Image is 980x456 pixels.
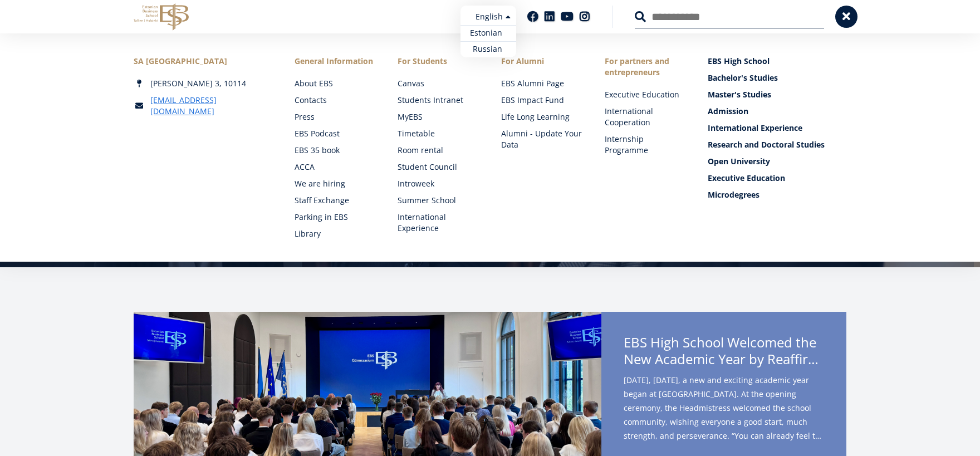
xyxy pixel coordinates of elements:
[398,145,479,156] a: Room rental
[150,95,272,117] a: [EMAIL_ADDRESS][DOMAIN_NAME]
[398,111,479,122] a: MyEBS
[460,41,516,57] a: Russian
[579,11,590,22] a: Instagram
[708,122,846,134] a: International Experience
[605,106,686,128] a: International Cooperation
[708,139,846,150] a: Research and Doctoral Studies
[460,25,516,41] a: Estonian
[501,78,582,89] a: EBS Alumni Page
[501,95,582,106] a: EBS Impact Fund
[605,134,686,156] a: Internship Programme
[295,212,376,223] a: Parking in EBS
[708,72,846,84] a: Bachelor's Studies
[134,78,272,89] div: [PERSON_NAME] 3, 10114
[501,111,582,122] a: Life Long Learning
[624,373,824,447] span: [DATE], [DATE], a new and exciting academic year began at [GEOGRAPHIC_DATA]. At the opening cerem...
[605,89,686,100] a: Executive Education
[295,111,376,122] a: Press
[295,161,376,173] a: ACCA
[708,56,846,67] a: EBS High School
[708,156,846,167] a: Open University
[501,128,582,150] a: Alumni - Update Your Data
[398,95,479,106] a: Students Intranet
[295,228,376,239] a: Library
[398,178,479,189] a: Introweek
[398,212,479,234] a: International Experience
[708,89,846,100] a: Master's Studies
[398,161,479,173] a: Student Council
[501,56,582,67] span: For Alumni
[398,56,479,67] a: For Students
[624,429,824,443] span: strength, and perseverance. “You can already feel the autumn in the air – and in a way it’s good ...
[134,56,272,67] div: SA [GEOGRAPHIC_DATA]
[398,78,479,89] a: Canvas
[708,189,846,200] a: Microdegrees
[624,351,824,367] span: New Academic Year by Reaffirming Its Core Values
[708,173,846,184] a: Executive Education
[398,195,479,206] a: Summer School
[295,195,376,206] a: Staff Exchange
[295,95,376,106] a: Contacts
[527,11,538,22] a: Facebook
[295,128,376,139] a: EBS Podcast
[561,11,574,22] a: Youtube
[295,56,376,67] span: General Information
[295,78,376,89] a: About EBS
[708,106,846,117] a: Admission
[295,178,376,189] a: We are hiring
[605,56,686,78] span: For partners and entrepreneurs
[624,334,824,371] span: EBS High School Welcomed the
[398,128,479,139] a: Timetable
[295,145,376,156] a: EBS 35 book
[544,11,555,22] a: Linkedin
